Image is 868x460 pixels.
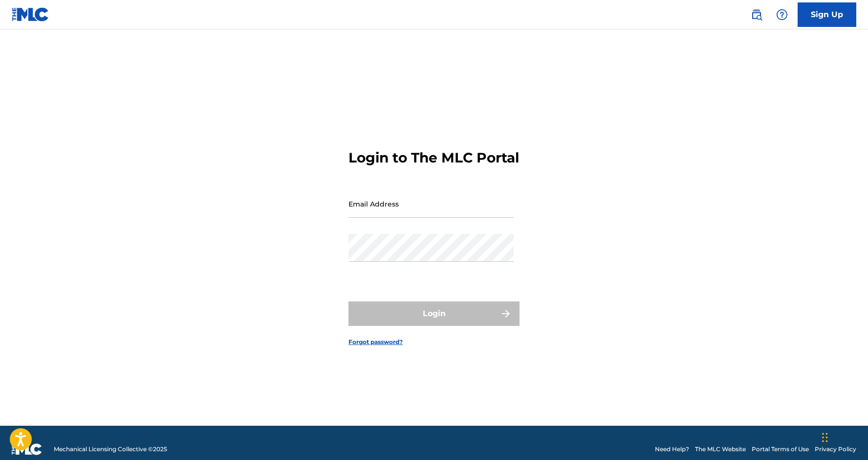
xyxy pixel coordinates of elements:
div: Arrastrar [822,423,828,452]
a: Forgot password? [348,338,403,346]
h3: Login to The MLC Portal [348,149,519,166]
div: Help [772,5,792,24]
img: logo [12,443,42,455]
a: Sign Up [798,2,856,27]
span: Mechanical Licensing Collective © 2025 [54,445,167,454]
a: Privacy Policy [815,445,856,454]
a: The MLC Website [695,445,746,454]
img: help [776,9,788,21]
a: Need Help? [655,445,689,454]
iframe: Chat Widget [819,413,868,460]
img: MLC Logo [12,7,49,22]
img: search [751,9,762,21]
a: Portal Terms of Use [752,445,809,454]
div: Widget de chat [819,413,868,460]
a: Public Search [747,5,766,24]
